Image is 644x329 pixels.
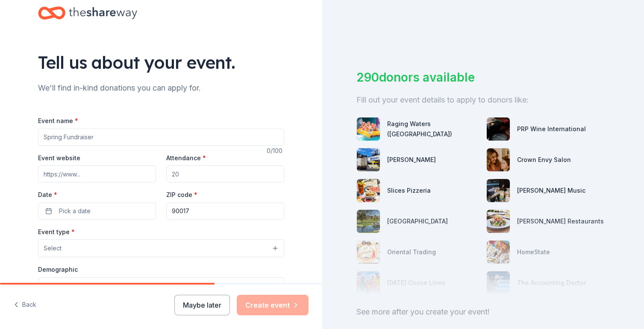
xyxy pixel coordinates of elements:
[38,154,80,162] label: Event website
[14,296,36,314] button: Back
[166,154,206,162] label: Attendance
[487,179,510,202] img: photo for Alfred Music
[38,203,156,220] button: Pick a date
[166,191,197,199] label: ZIP code
[38,277,284,295] button: Select
[166,203,284,220] input: 12345 (U.S. only)
[44,281,62,291] span: Select
[38,191,156,199] label: Date
[38,117,78,125] label: Event name
[387,119,480,139] div: Raging Waters ([GEOGRAPHIC_DATA])
[517,155,571,165] div: Crown Envy Salon
[517,124,586,134] div: PRP Wine International
[38,239,284,257] button: Select
[267,146,284,156] div: 0 /100
[387,185,431,196] div: Slices Pizzeria
[357,148,380,171] img: photo for Matson
[174,295,230,315] button: Maybe later
[356,305,610,319] div: See more after you create your event!
[166,165,284,182] input: 20
[44,243,62,253] span: Select
[517,185,585,196] div: [PERSON_NAME] Music
[38,50,284,74] div: Tell us about your event.
[487,117,510,141] img: photo for PRP Wine International
[387,155,436,165] div: [PERSON_NAME]
[356,93,610,107] div: Fill out your event details to apply to donors like:
[357,117,380,141] img: photo for Raging Waters (Los Angeles)
[38,265,78,274] label: Demographic
[38,129,284,146] input: Spring Fundraiser
[38,81,284,95] div: We'll find in-kind donations you can apply for.
[38,165,156,182] input: https://www...
[487,148,510,171] img: photo for Crown Envy Salon
[357,179,380,202] img: photo for Slices Pizzeria
[38,228,75,236] label: Event type
[59,206,91,216] span: Pick a date
[356,68,610,86] div: 290 donors available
